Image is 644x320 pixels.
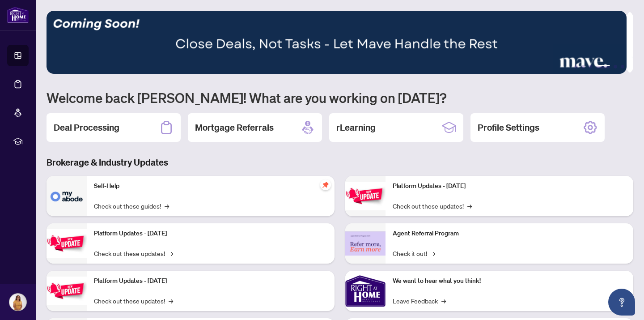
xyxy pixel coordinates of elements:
button: 1 [574,65,578,68]
h2: Profile Settings [478,121,539,134]
button: 6 [621,65,624,68]
span: → [467,201,472,211]
h2: Mortgage Referrals [195,121,274,134]
img: Agent Referral Program [345,231,386,256]
a: Check out these updates!→ [94,248,173,258]
a: Check out these updates!→ [393,201,472,211]
img: logo [7,7,29,23]
span: → [169,248,173,258]
p: Platform Updates - [DATE] [94,276,327,286]
img: Platform Updates - June 23, 2025 [345,182,386,210]
a: Check out these guides!→ [94,201,169,211]
img: Self-Help [47,176,87,216]
h2: rLearning [336,121,376,134]
a: Check out these updates!→ [94,296,173,306]
img: Profile Icon [9,294,26,311]
span: → [165,201,169,211]
p: Platform Updates - [DATE] [393,181,626,191]
button: 4 [596,65,610,68]
img: We want to hear what you think! [345,271,386,311]
p: Self-Help [94,181,327,191]
p: Platform Updates - [DATE] [94,229,327,239]
img: Platform Updates - September 16, 2025 [47,229,87,257]
span: → [441,296,446,306]
a: Check it out!→ [393,248,435,258]
button: Open asap [608,289,635,316]
h2: Deal Processing [54,121,119,134]
p: Agent Referral Program [393,229,626,239]
p: We want to hear what you think! [393,276,626,286]
span: → [169,296,173,306]
a: Leave Feedback→ [393,296,446,306]
span: → [431,248,435,258]
button: 5 [614,65,617,68]
h3: Brokerage & Industry Updates [47,156,633,169]
span: pushpin [320,179,331,190]
img: Platform Updates - July 21, 2025 [47,277,87,305]
button: 3 [589,65,592,68]
h1: Welcome back [PERSON_NAME]! What are you working on [DATE]? [47,89,633,106]
img: Slide 3 [47,11,627,74]
button: 2 [581,65,585,68]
